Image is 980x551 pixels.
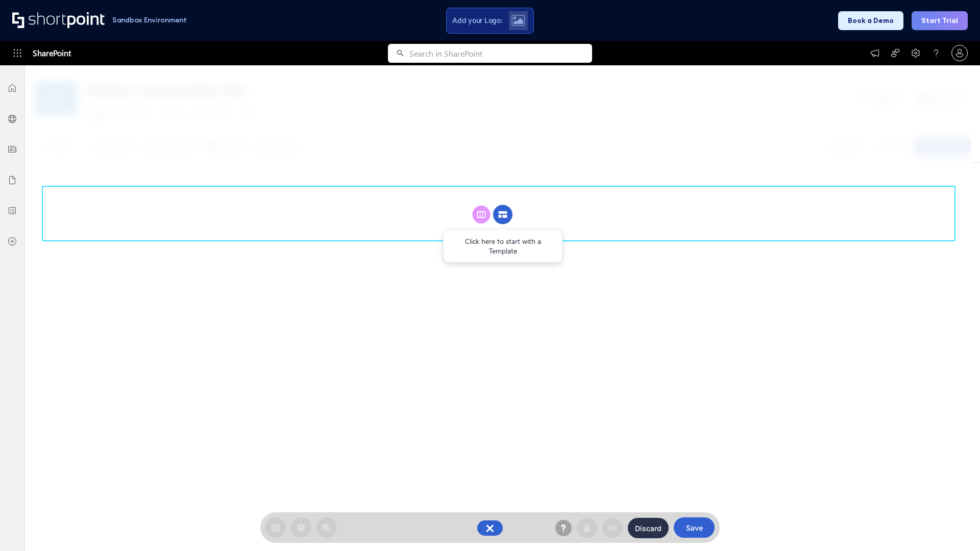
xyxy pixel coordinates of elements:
[112,17,187,23] h1: Sandbox Environment
[929,502,980,551] iframe: Chat Widget
[452,16,502,25] span: Add your Logo:
[511,15,525,26] img: Upload logo
[33,41,71,65] span: SharePoint
[674,517,715,538] button: Save
[409,44,592,63] input: Search in SharePoint
[838,11,903,30] button: Book a Demo
[628,518,669,538] button: Discard
[912,11,968,30] button: Start Trial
